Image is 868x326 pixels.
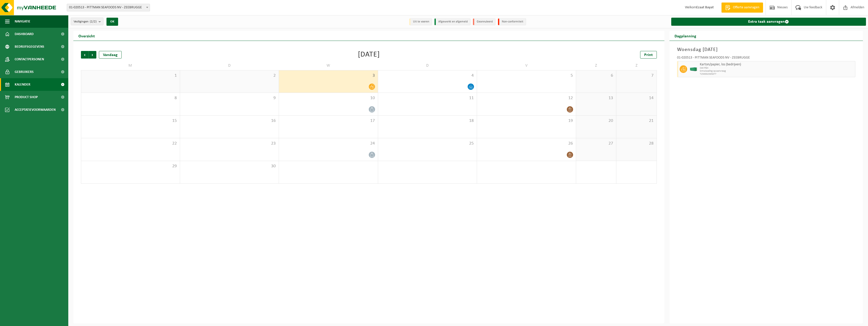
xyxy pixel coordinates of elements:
td: Z [576,61,616,70]
span: 01-020513 - PITTMAN SEAFOODS NV - ZEEBRUGGE [67,4,150,11]
span: Contactpersonen [15,53,44,66]
span: Bedrijfsgegevens [15,40,44,53]
span: 20 [579,118,614,124]
span: 21 [619,118,654,124]
span: 27 [579,141,614,146]
span: 14 [619,95,654,101]
span: 1 [84,73,177,78]
span: 18 [381,118,474,124]
strong: Ezaat Bayat [696,6,714,9]
span: Omwisseling op aanvraag [700,70,854,73]
span: Kalender [15,78,30,91]
span: Vestigingen [74,18,97,25]
span: Offerte aanvragen [732,5,761,10]
span: 17 [281,118,375,124]
a: Print [640,51,657,59]
span: Navigatie [15,15,30,28]
count: (2/2) [90,20,97,23]
div: [DATE] [358,51,380,59]
span: 25 [381,141,474,146]
td: D [180,61,279,70]
td: V [477,61,576,70]
span: 9 [183,95,276,101]
span: 10 [281,95,375,101]
span: 01-020513 - PITTMAN SEAFOODS NV - ZEEBRUGGE [67,4,150,11]
li: Geannuleerd [473,18,495,25]
span: 28 [619,141,654,146]
span: Dashboard [15,28,34,40]
span: 15 [84,118,177,124]
span: 12 [480,95,573,101]
span: Volgende [89,51,96,59]
span: 23 [183,141,276,146]
td: D [378,61,477,70]
span: 5 [480,73,573,78]
h2: Overzicht [73,31,100,41]
h2: Dagplanning [669,31,701,41]
td: Z [616,61,657,70]
li: Uit te voeren [409,18,432,25]
span: 2 [183,73,276,78]
td: M [81,61,180,70]
span: 30 [183,164,276,169]
span: 16 [183,118,276,124]
span: Gebruikers [15,66,34,78]
span: 19 [480,118,573,124]
span: 3 [281,73,375,78]
span: C40 P&K [700,67,854,70]
a: Extra taak aanvragen [671,18,866,26]
span: T250002565877 [700,73,854,76]
span: 11 [381,95,474,101]
a: Offerte aanvragen [721,3,763,13]
h3: Woensdag [DATE] [677,46,856,53]
span: 7 [619,73,654,78]
div: Vandaag [99,51,122,59]
span: Karton/papier, los (bedrijven) [700,63,854,67]
span: Vorige [81,51,89,59]
span: 29 [84,164,177,169]
td: W [279,61,378,70]
button: OK [106,18,118,26]
div: 01-020513 - PITTMAN SEAFOODS NV - ZEEBRUGGE [677,56,856,61]
span: Acceptatievoorwaarden [15,103,56,116]
span: 8 [84,95,177,101]
li: Afgewerkt en afgemeld [435,18,470,25]
span: 22 [84,141,177,146]
span: Product Shop [15,91,38,103]
span: 6 [579,73,614,78]
span: 26 [480,141,573,146]
span: 24 [281,141,375,146]
img: HK-XC-40-GN-00 [690,67,697,71]
span: 13 [579,95,614,101]
span: Print [644,53,653,57]
span: 4 [381,73,474,78]
button: Vestigingen(2/2) [71,18,103,25]
li: Non-conformiteit [498,18,526,25]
